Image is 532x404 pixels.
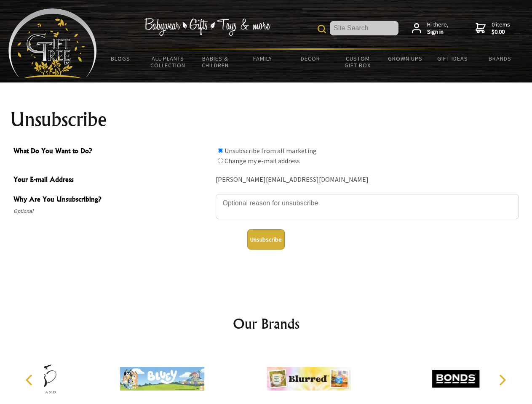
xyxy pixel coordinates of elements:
[97,50,144,67] a: BLOGS
[192,50,239,74] a: Babies & Children
[144,18,270,36] img: Babywear - Gifts - Toys & more
[247,229,285,250] button: Unsubscribe
[412,21,449,36] a: Hi there,Sign in
[218,158,223,163] input: What Do You Want to Do?
[21,371,40,389] button: Previous
[334,50,382,74] a: Custom Gift Box
[144,50,192,74] a: All Plants Collection
[492,21,510,36] span: 0 items
[17,314,516,334] h2: Our Brands
[10,109,522,130] h1: Unsubscribe
[225,157,300,165] label: Change my e-mail address
[476,50,524,67] a: Brands
[8,8,97,78] img: Babyware - Gifts - Toys and more...
[381,50,429,67] a: Grown Ups
[13,206,211,216] span: Optional
[239,50,287,67] a: Family
[13,194,211,206] span: Why Are You Unsubscribing?
[429,50,476,67] a: Gift Ideas
[216,194,519,219] textarea: Why Are You Unsubscribing?
[427,28,449,36] strong: Sign in
[216,173,519,186] div: [PERSON_NAME][EMAIL_ADDRESS][DOMAIN_NAME]
[492,28,510,36] strong: $0.00
[286,50,334,67] a: Decor
[225,146,317,155] label: Unsubscribe from all marketing
[13,146,211,158] span: What Do You Want to Do?
[218,148,223,153] input: What Do You Want to Do?
[318,25,326,33] img: product search
[427,21,449,36] span: Hi there,
[493,371,511,389] button: Next
[13,174,211,186] span: Your E-mail Address
[476,21,510,36] a: 0 items$0.00
[330,21,398,35] input: Site Search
